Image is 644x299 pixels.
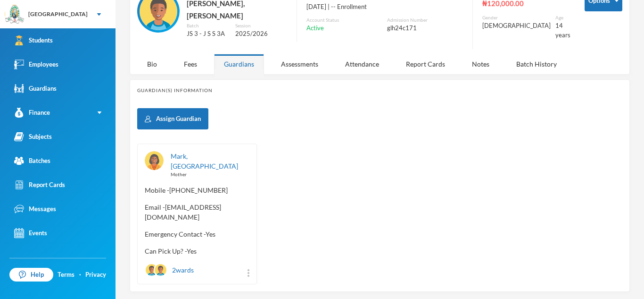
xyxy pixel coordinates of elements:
[174,54,207,74] div: Fees
[271,54,328,74] div: Assessments
[145,185,249,195] span: Mobile - [PHONE_NUMBER]
[155,264,166,276] img: STUDENT
[14,228,47,238] div: Events
[482,14,551,21] div: Gender
[14,60,58,69] div: Employees
[137,54,167,74] div: Bio
[555,14,570,21] div: Age
[137,87,622,94] div: Guardian(s) Information
[187,29,228,39] div: JS 3 - J S S 3A
[145,246,249,256] span: Can Pick Up? - Yes
[85,270,106,280] a: Privacy
[137,108,208,129] button: Assign Guardian
[171,152,238,170] a: Mark, [GEOGRAPHIC_DATA]
[555,21,570,40] div: 14 years
[28,10,88,18] div: [GEOGRAPHIC_DATA]
[14,35,53,45] div: Students
[145,151,164,170] img: GUARDIAN
[235,22,287,29] div: Session
[145,202,249,222] span: Email - [EMAIL_ADDRESS][DOMAIN_NAME]
[145,263,194,277] div: 2 wards
[14,132,52,142] div: Subjects
[5,5,24,24] img: logo
[14,180,65,190] div: Report Cards
[187,22,228,29] div: Batch
[306,17,382,24] div: Account Status
[145,229,249,239] span: Emergency Contact - Yes
[214,54,264,74] div: Guardians
[58,270,74,280] a: Terms
[171,171,249,178] div: Mother
[335,54,389,74] div: Attendance
[387,17,463,24] div: Admission Number
[235,29,287,39] div: 2025/2026
[462,54,499,74] div: Notes
[306,2,463,12] div: [DATE] | -- Enrollment
[79,270,81,280] div: ·
[248,269,249,277] img: more_vert
[506,54,567,74] div: Batch History
[306,24,324,33] span: Active
[14,204,56,214] div: Messages
[396,54,455,74] div: Report Cards
[145,116,151,122] img: add user
[14,84,57,94] div: Guardians
[482,21,551,31] div: [DEMOGRAPHIC_DATA]
[387,24,463,33] div: glh24c171
[146,264,157,276] img: STUDENT
[14,108,50,118] div: Finance
[14,156,50,166] div: Batches
[9,268,53,282] a: Help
